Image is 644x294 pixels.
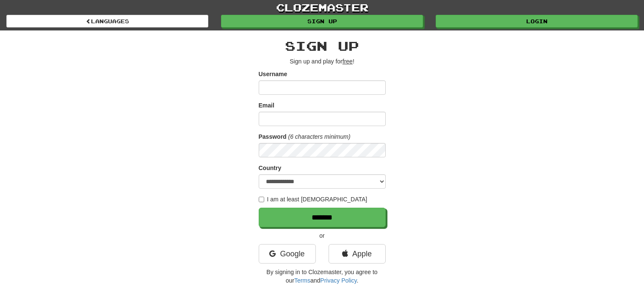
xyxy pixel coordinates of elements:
[329,244,386,264] a: Apple
[343,58,353,65] u: free
[259,164,282,172] label: Country
[259,101,274,110] label: Email
[259,57,386,66] p: Sign up and play for !
[288,133,351,140] em: (6 characters minimum)
[320,277,357,284] a: Privacy Policy
[259,39,386,53] h2: Sign up
[259,244,316,264] a: Google
[221,15,423,27] a: Sign up
[259,197,264,202] input: I am at least [DEMOGRAPHIC_DATA]
[436,15,638,27] a: Login
[294,277,310,284] a: Terms
[259,132,287,141] label: Password
[259,268,386,285] p: By signing in to Clozemaster, you agree to our and .
[6,15,208,27] a: Languages
[259,195,368,203] label: I am at least [DEMOGRAPHIC_DATA]
[259,70,287,78] label: Username
[259,231,386,240] p: or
